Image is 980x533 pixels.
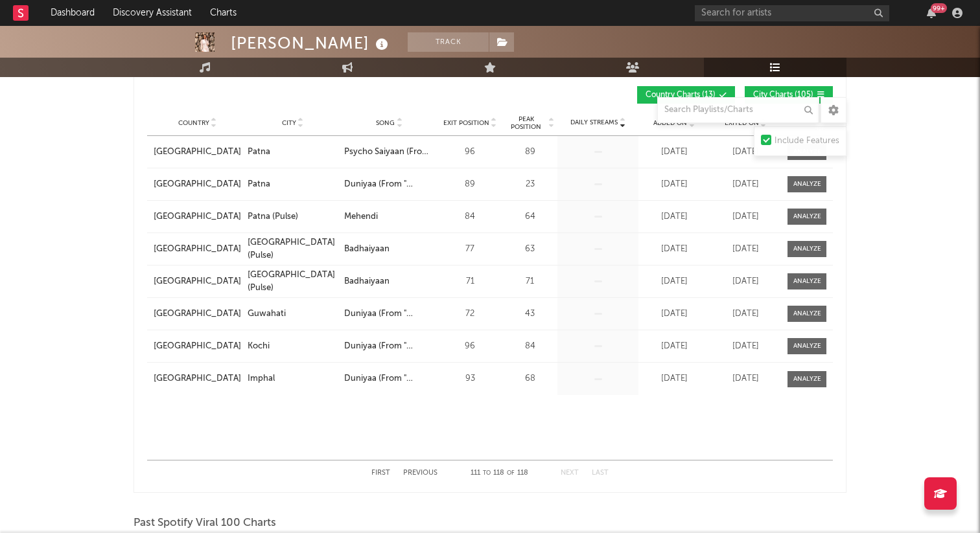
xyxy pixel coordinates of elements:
[642,243,706,256] div: [DATE]
[713,275,778,288] div: [DATE]
[713,178,778,191] div: [DATE]
[248,340,270,353] div: Kochi
[441,178,499,191] div: 89
[154,340,241,353] a: [GEOGRAPHIC_DATA]
[344,210,378,223] div: Mehendi
[248,146,338,159] a: Patna
[441,308,499,321] div: 72
[642,275,706,288] div: [DATE]
[344,243,434,256] a: Badhaiyaan
[248,178,270,191] div: Patna
[642,210,706,223] div: [DATE]
[927,8,936,18] button: 99+
[713,146,778,159] div: [DATE]
[506,372,554,385] div: 68
[154,178,241,191] a: [GEOGRAPHIC_DATA]
[344,372,434,385] a: Duniyaa (From "[PERSON_NAME]")
[642,372,706,385] div: [DATE]
[713,210,778,223] div: [DATE]
[642,178,706,191] div: [DATE]
[592,470,609,477] button: Last
[506,308,554,321] div: 43
[713,243,778,256] div: [DATE]
[506,275,554,288] div: 71
[561,470,579,477] button: Next
[231,32,391,54] div: [PERSON_NAME]
[248,210,338,223] a: Patna (Pulse)
[154,372,241,385] div: [GEOGRAPHIC_DATA]
[441,243,499,256] div: 77
[506,115,546,131] span: Peak Position
[653,119,687,127] span: Added On
[154,146,241,159] a: [GEOGRAPHIC_DATA]
[344,146,434,159] a: Psycho Saiyaan (From "Saaho")
[713,372,778,385] div: [DATE]
[376,119,395,127] span: Song
[344,210,434,223] a: Mehendi
[178,119,209,127] span: Country
[506,146,554,159] div: 89
[441,372,499,385] div: 93
[248,236,338,262] div: [GEOGRAPHIC_DATA] (Pulse)
[282,119,296,127] span: City
[441,146,499,159] div: 96
[408,32,489,52] button: Track
[248,146,270,159] div: Patna
[248,178,338,191] a: Patna
[154,275,241,288] a: [GEOGRAPHIC_DATA]
[248,269,338,294] a: [GEOGRAPHIC_DATA] (Pulse)
[931,3,947,13] div: 99 +
[642,146,706,159] div: [DATE]
[441,210,499,223] div: 84
[775,133,839,149] div: Include Features
[441,340,499,353] div: 96
[642,340,706,353] div: [DATE]
[506,243,554,256] div: 63
[248,372,275,385] div: Imphal
[637,86,735,104] button: Country Charts(13)
[403,470,437,477] button: Previous
[695,5,889,21] input: Search for artists
[745,86,833,104] button: City Charts(105)
[248,340,338,353] a: Kochi
[248,210,298,223] div: Patna (Pulse)
[506,178,554,191] div: 23
[646,91,716,99] span: Country Charts ( 13 )
[443,119,489,127] span: Exit Position
[344,340,434,353] a: Duniyaa (From "[PERSON_NAME]")
[753,91,813,99] span: City Charts ( 105 )
[713,308,778,321] div: [DATE]
[506,210,554,223] div: 64
[344,243,390,256] div: Badhaiyaan
[657,97,819,123] input: Search Playlists/Charts
[570,118,618,128] span: Daily Streams
[506,340,554,353] div: 84
[344,275,390,288] div: Badhaiyaan
[154,308,241,321] a: [GEOGRAPHIC_DATA]
[463,466,535,481] div: 111 118 118
[371,470,390,477] button: First
[154,210,241,223] div: [GEOGRAPHIC_DATA]
[483,470,491,476] span: to
[154,243,241,256] a: [GEOGRAPHIC_DATA]
[248,308,286,321] div: Guwahati
[344,178,434,191] a: Duniyaa (From "[PERSON_NAME]")
[134,516,276,531] span: Past Spotify Viral 100 Charts
[344,308,434,321] a: Duniyaa (From "[PERSON_NAME]")
[344,275,434,288] a: Badhaiyaan
[642,308,706,321] div: [DATE]
[713,340,778,353] div: [DATE]
[248,308,338,321] a: Guwahati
